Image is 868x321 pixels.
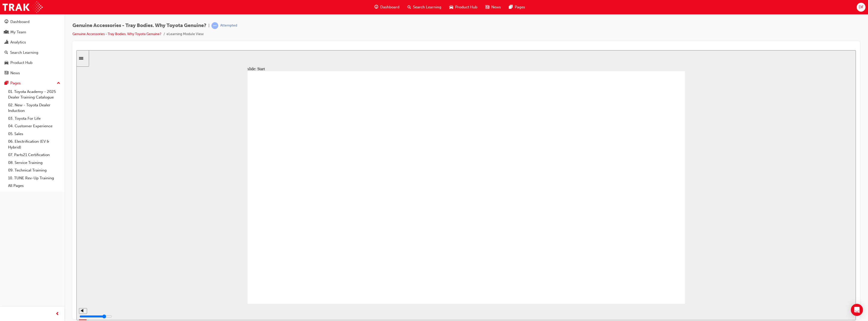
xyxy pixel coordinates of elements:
[211,22,218,29] span: learningRecordVerb_ATTEMPT-icon
[72,32,161,36] a: Genuine Accessories - Tray Bodies. Why Toyota Genuine?
[2,38,62,47] a: Analytics
[10,39,26,45] div: Analytics
[370,2,403,12] a: guage-iconDashboard
[3,258,11,264] button: volume
[2,48,62,57] a: Search Learning
[10,60,33,66] div: Product Hub
[2,28,62,37] a: My Team
[491,4,501,10] span: News
[5,20,8,24] span: guage-icon
[57,80,60,87] span: up-icon
[10,80,21,86] div: Pages
[56,311,59,317] span: prev-icon
[5,71,8,76] span: news-icon
[208,23,209,29] span: |
[220,23,237,28] div: Attempted
[3,264,36,268] input: volume
[6,174,62,182] a: 10. TUNE Rev-Up Training
[445,2,481,12] a: car-iconProduct Hub
[6,101,62,115] a: 02. New - Toyota Dealer Induction
[505,2,529,12] a: pages-iconPages
[5,30,8,35] span: people-icon
[857,3,865,12] button: DF
[2,79,62,88] button: Pages
[3,254,10,270] div: misc controls
[455,4,477,10] span: Product Hub
[449,4,453,10] span: car-icon
[5,81,8,86] span: pages-icon
[10,70,20,76] div: News
[5,61,8,65] span: car-icon
[6,166,62,174] a: 09. Technical Training
[2,17,62,27] a: Dashboard
[6,115,62,122] a: 03. Toyota For Life
[413,4,441,10] span: Search Learning
[509,4,513,10] span: pages-icon
[10,29,26,35] div: My Team
[5,51,8,55] span: search-icon
[6,159,62,167] a: 08. Service Training
[10,19,30,25] div: Dashboard
[851,304,863,316] div: Open Intercom Messenger
[72,23,206,29] span: Genuine Accessories - Tray Bodies. Why Toyota Genuine?
[6,138,62,151] a: 06. Electrification (EV & Hybrid)
[374,4,378,10] span: guage-icon
[6,122,62,130] a: 04. Customer Experience
[481,2,505,12] a: news-iconNews
[2,16,62,79] button: DashboardMy TeamAnalyticsSearch LearningProduct HubNews
[6,151,62,159] a: 07. Parts21 Certification
[485,4,489,10] span: news-icon
[2,68,62,78] a: News
[859,4,863,10] span: DF
[408,4,411,10] span: search-icon
[6,130,62,138] a: 05. Sales
[5,40,8,45] span: chart-icon
[515,4,525,10] span: Pages
[6,88,62,101] a: 01. Toyota Academy - 2025 Dealer Training Catalogue
[2,58,62,67] a: Product Hub
[6,182,62,190] a: All Pages
[403,2,445,12] a: search-iconSearch Learning
[167,31,204,37] li: eLearning Module View
[10,50,38,56] div: Search Learning
[380,4,399,10] span: Dashboard
[3,2,43,13] img: Trak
